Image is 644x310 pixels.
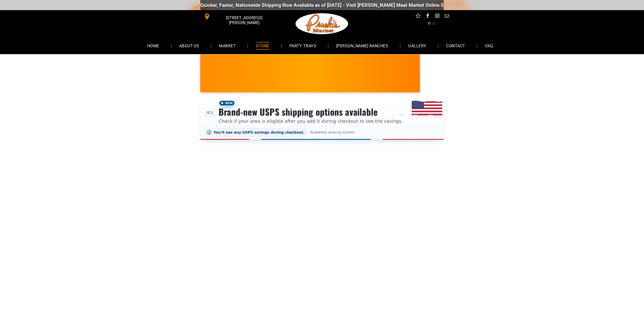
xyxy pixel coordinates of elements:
[439,39,473,52] a: CONTACT
[200,97,444,140] div: Shipping options announcement
[444,13,450,20] a: email
[219,118,403,125] p: Check if your area is eligible after you add it during checkout to see the savings.
[424,13,431,20] a: facebook
[478,39,500,52] a: FAQ
[329,39,396,52] a: [PERSON_NAME] RANCHES
[309,131,356,134] span: Availability varies by location.
[432,21,435,26] span: 0
[415,13,421,20] a: Social network
[282,39,324,52] a: PARTY TRAYS
[213,130,305,134] span: You’ll see any USPS savings during checkout.
[295,10,349,37] img: Pruski-s+Market+HQ+Logo2-1920w.png
[200,2,507,8] div: Quicker, Faster, Nationwide Shipping Now Available as of [DATE] - Visit [PERSON_NAME] Meat Market...
[401,39,434,52] a: GALLERY
[219,106,403,117] h3: Brand-new USPS shipping options available
[200,13,278,20] a: [STREET_ADDRESS][PERSON_NAME]
[434,13,441,20] a: instagram
[219,100,235,106] span: New
[172,39,207,52] a: ABOUT US
[140,39,167,52] a: HOME
[248,39,277,52] a: STORE
[211,39,243,52] a: MARKET
[211,13,277,28] span: [STREET_ADDRESS][PERSON_NAME]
